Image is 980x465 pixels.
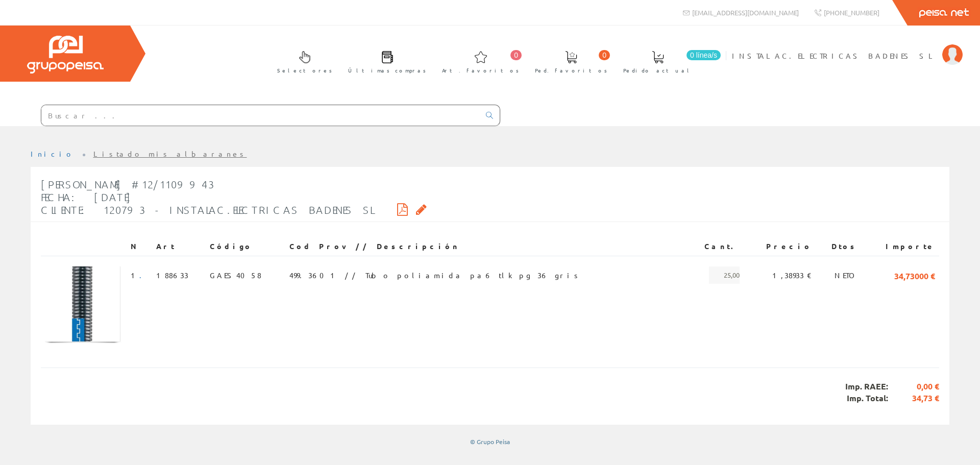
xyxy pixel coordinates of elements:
[41,105,480,126] input: Buscar ...
[206,237,285,256] th: Código
[338,42,431,80] a: Últimas compras
[709,266,740,284] span: 25,00
[894,266,935,284] span: 34,73000 €
[267,42,337,80] a: Selectores
[152,237,206,256] th: Art
[31,149,74,158] a: Inicio
[687,50,721,60] span: 0 línea/s
[277,65,332,76] span: Selectores
[535,65,607,76] span: Ped. favoritos
[27,36,104,74] img: Grupo Peisa
[442,65,519,76] span: Art. favoritos
[285,237,685,256] th: Cod Prov // Descripción
[862,237,939,256] th: Importe
[127,237,152,256] th: N
[888,393,939,404] span: 34,73 €
[510,50,522,60] span: 0
[416,206,427,213] i: Solicitar por email copia firmada
[835,266,858,284] span: NETO
[289,266,581,284] span: 499.3601 // Tubo poliamida pa6 tlk pg 36 gris
[45,266,122,343] img: Foto artículo (151.86721991701x150)
[131,266,148,284] span: 1
[732,42,963,52] a: INSTALAC.ELECTRICAS BADENES SL
[397,206,408,213] i: Descargar PDF
[210,266,261,284] span: GAES4058
[816,237,863,256] th: Dtos
[888,381,939,393] span: 0,00 €
[686,237,744,256] th: Cant.
[139,271,148,280] a: .
[93,149,247,158] a: Listado mis albaranes
[732,51,937,61] span: INSTALAC.ELECTRICAS BADENES SL
[41,178,373,216] span: [PERSON_NAME] #12/1109943 Fecha: [DATE] Cliente: 120793 - INSTALAC.ELECTRICAS BADENES SL
[599,50,610,60] span: 0
[772,266,812,284] span: 1,38933 €
[31,437,949,446] div: © Grupo Peisa
[41,368,939,417] div: Imp. RAEE: Imp. Total:
[623,65,693,76] span: Pedido actual
[692,8,799,17] span: [EMAIL_ADDRESS][DOMAIN_NAME]
[156,266,188,284] span: 188633
[824,8,879,17] span: [PHONE_NUMBER]
[744,237,816,256] th: Precio
[348,65,426,76] span: Últimas compras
